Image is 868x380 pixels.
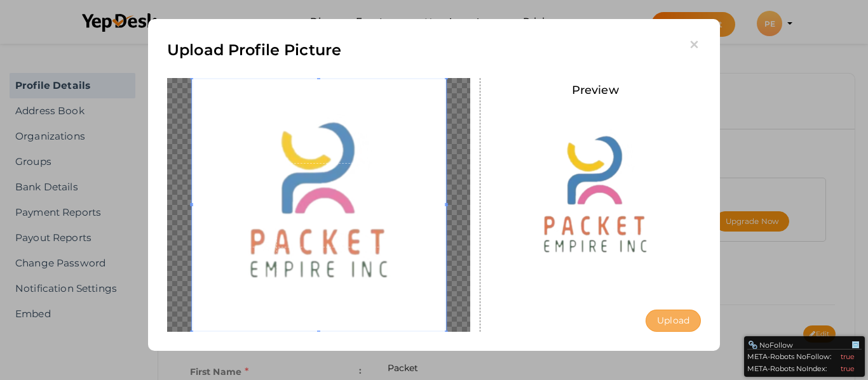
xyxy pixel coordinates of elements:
[841,364,855,374] div: true
[841,351,855,362] div: true
[167,38,341,62] label: Upload Profile Picture
[748,340,851,350] div: NoFollow
[500,103,691,293] img: +bMVlMAAAABklEQVQDAL2z6GxMwen3AAAAAElFTkSuQmCC
[747,350,862,362] div: META-Robots NoFollow:
[646,310,701,332] button: Upload
[851,340,861,350] div: Minimize
[747,362,862,374] div: META-Robots NoIndex:
[572,81,619,100] label: Preview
